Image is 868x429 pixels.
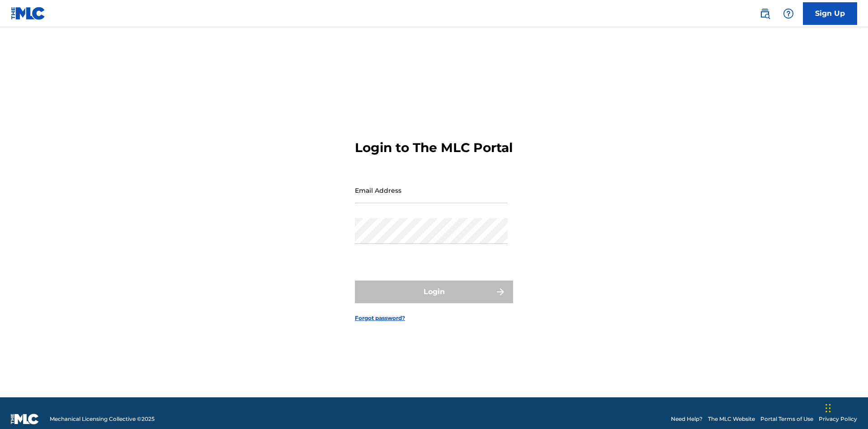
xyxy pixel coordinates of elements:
a: The MLC Website [708,415,755,423]
div: Help [779,5,797,23]
a: Public Search [756,5,774,23]
a: Privacy Policy [819,415,857,423]
div: Drag [826,395,831,422]
a: Sign Up [803,2,857,25]
span: Mechanical Licensing Collective © 2025 [50,415,155,423]
a: Need Help? [671,415,703,423]
a: Portal Terms of Use [760,415,813,423]
a: Forgot password? [355,314,405,322]
img: search [759,8,770,19]
img: logo [11,414,39,424]
img: help [783,8,794,19]
h3: Login to The MLC Portal [355,140,513,156]
iframe: Chat Widget [823,386,868,429]
img: MLC Logo [11,7,46,20]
